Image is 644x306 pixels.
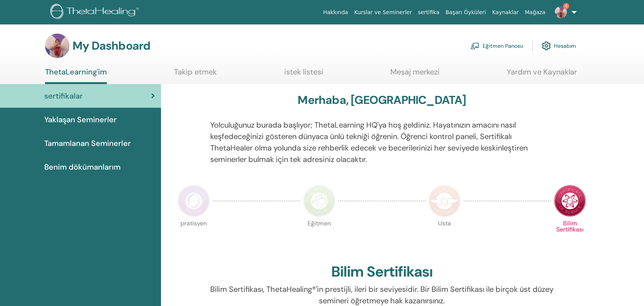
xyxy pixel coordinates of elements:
a: Eğitmen Panosu [470,37,523,54]
a: Yardım ve Kaynaklar [507,67,577,82]
h2: Bilim Sertifikası [331,263,433,281]
a: sertifika [415,5,442,19]
span: Tamamlanan Seminerler [44,138,131,149]
img: cog.svg [542,39,551,52]
img: Master [428,185,460,217]
a: Hakkında [320,5,351,19]
a: Kaynaklar [489,5,522,19]
a: Takip etmek [174,67,217,82]
a: Mesaj merkezi [390,67,440,82]
p: Yolculuğunuz burada başlıyor; ThetaLearning HQ'ya hoş geldiniz. Hayatınızın amacını nasıl keşfede... [210,119,554,165]
h3: Merhaba, [GEOGRAPHIC_DATA] [298,93,466,107]
p: Bilim Sertifikası [554,220,586,253]
img: default.jpg [555,6,567,18]
a: Hesabım [542,37,576,54]
span: 6 [563,3,569,9]
img: Practitioner [178,185,210,217]
span: Benim dökümanlarım [44,161,121,173]
p: pratisyen [178,220,210,253]
span: Yaklaşan Seminerler [44,114,117,125]
a: Başarı Öyküleri [443,5,489,19]
span: sertifikalar [44,90,83,102]
a: Mağaza [522,5,548,19]
h3: My Dashboard [72,39,150,53]
img: logo.png [50,4,142,21]
a: Kurslar ve Seminerler [351,5,415,19]
a: istek listesi [284,67,323,82]
img: chalkboard-teacher.svg [470,42,480,49]
img: default.jpg [45,34,69,58]
img: Certificate of Science [554,185,586,217]
a: ThetaLearning'im [45,67,107,84]
p: Usta [428,220,460,253]
p: Eğitmen [303,220,335,253]
img: Instructor [303,185,335,217]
